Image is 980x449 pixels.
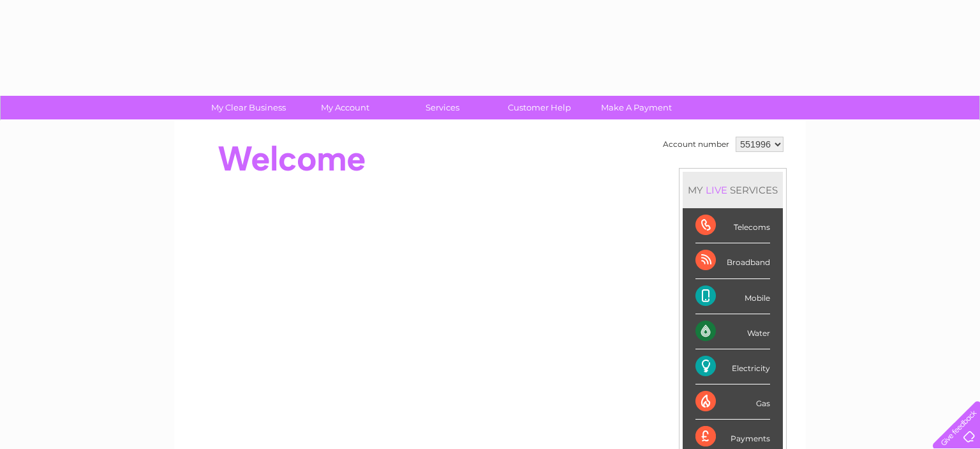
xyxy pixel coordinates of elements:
[695,243,770,278] div: Broadband
[695,384,770,420] div: Gas
[703,184,730,196] div: LIVE
[390,96,495,119] a: Services
[196,96,301,119] a: My Clear Business
[660,133,732,155] td: Account number
[487,96,592,119] a: Customer Help
[695,208,770,243] div: Telecoms
[695,349,770,384] div: Electricity
[695,314,770,349] div: Water
[683,172,783,208] div: MY SERVICES
[584,96,689,119] a: Make A Payment
[695,279,770,314] div: Mobile
[293,96,398,119] a: My Account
